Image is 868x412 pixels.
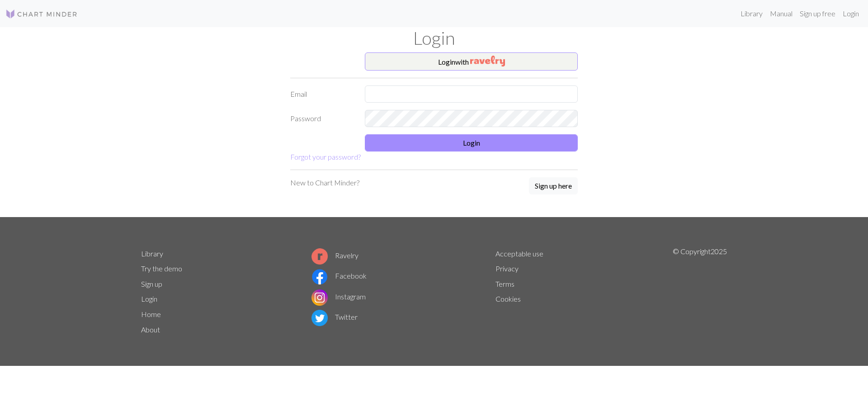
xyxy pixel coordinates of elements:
a: Sign up here [529,177,578,195]
img: Twitter logo [311,310,328,326]
img: Ravelry [470,56,505,66]
label: Email [285,85,359,103]
a: Manual [766,5,796,23]
button: Loginwith [365,52,578,71]
a: Twitter [311,313,358,321]
a: Instagram [311,292,366,301]
img: Facebook logo [311,269,328,285]
a: Ravelry [311,251,359,260]
a: Acceptable use [495,249,543,258]
a: Login [141,294,157,303]
a: Facebook [311,271,367,280]
img: Instagram logo [311,289,328,306]
button: Login [365,134,578,152]
img: Ravelry logo [311,248,328,265]
a: Sign up free [796,5,839,23]
a: Library [737,5,766,23]
a: About [141,325,160,334]
button: Sign up here [529,177,578,194]
a: Forgot your password? [290,152,361,161]
a: Try the demo [141,264,182,273]
img: Logo [5,9,78,19]
a: Home [141,310,161,318]
p: © Copyright 2025 [673,246,727,337]
label: Password [285,110,359,127]
a: Privacy [495,264,519,273]
p: New to Chart Minder? [290,177,359,188]
a: Terms [495,279,514,288]
a: Cookies [495,294,521,303]
h1: Login [136,27,732,49]
a: Library [141,249,163,258]
a: Sign up [141,279,162,288]
a: Login [839,5,863,23]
